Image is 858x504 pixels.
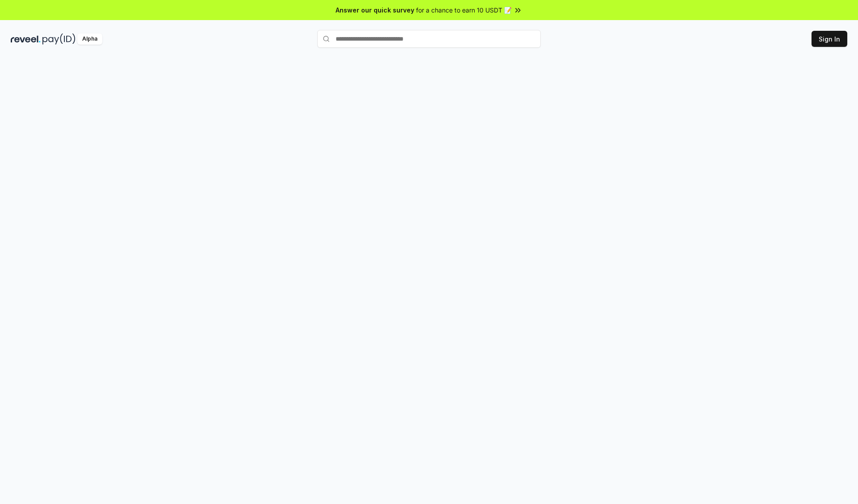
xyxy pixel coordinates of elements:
img: reveel_dark [11,33,41,45]
div: Alpha [77,33,102,45]
button: Sign In [812,31,847,47]
span: Answer our quick survey [336,5,414,15]
span: for a chance to earn 10 USDT 📝 [416,5,512,15]
img: pay_id [42,33,76,45]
